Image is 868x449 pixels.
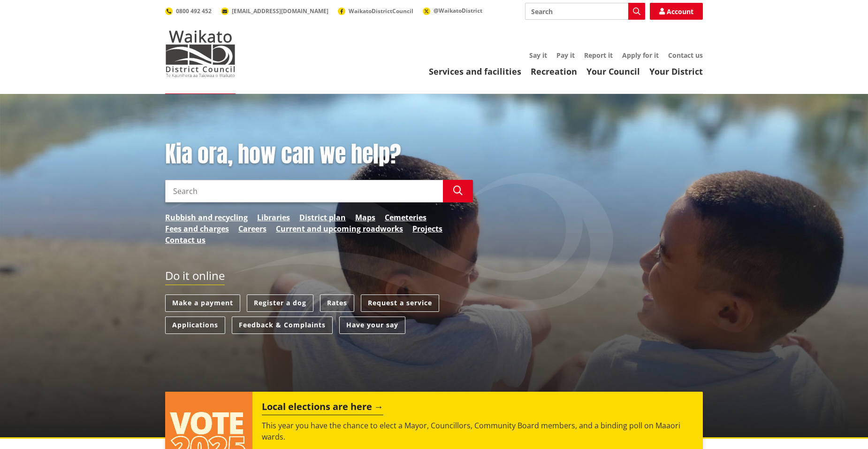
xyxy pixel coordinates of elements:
[355,212,375,223] a: Maps
[221,7,328,15] a: [EMAIL_ADDRESS][DOMAIN_NAME]
[165,269,225,286] h2: Do it online
[165,317,225,334] a: Applications
[412,223,442,234] a: Projects
[385,212,426,223] a: Cemeteries
[165,223,229,234] a: Fees and charges
[429,66,521,77] a: Services and facilities
[622,51,659,60] a: Apply for it
[299,212,346,223] a: District plan
[247,294,313,312] a: Register a dog
[262,420,693,442] p: This year you have the chance to elect a Mayor, Councillors, Community Board members, and a bindi...
[584,51,613,60] a: Report it
[165,180,443,202] input: Search input
[529,51,547,60] a: Say it
[238,223,266,234] a: Careers
[525,3,645,20] input: Search input
[262,401,383,415] h2: Local elections are here
[423,7,482,15] a: @WaikatoDistrict
[338,7,413,15] a: WaikatoDistrictCouncil
[165,294,240,312] a: Make a payment
[176,7,212,15] span: 0800 492 452
[165,7,212,15] a: 0800 492 452
[668,51,703,60] a: Contact us
[165,30,236,77] img: Waikato District Council - Te Kaunihera aa Takiwaa o Waikato
[361,294,439,312] a: Request a service
[257,212,290,223] a: Libraries
[232,317,333,334] a: Feedback & Complaints
[649,66,703,77] a: Your District
[650,3,703,20] a: Account
[349,7,413,15] span: WaikatoDistrictCouncil
[276,223,403,234] a: Current and upcoming roadworks
[339,317,405,334] a: Have your say
[165,212,248,223] a: Rubbish and recycling
[586,66,640,77] a: Your Council
[320,294,354,312] a: Rates
[434,7,482,15] span: @WaikatoDistrict
[531,66,577,77] a: Recreation
[165,141,473,168] h1: Kia ora, how can we help?
[232,7,328,15] span: [EMAIL_ADDRESS][DOMAIN_NAME]
[556,51,575,60] a: Pay it
[165,234,206,246] a: Contact us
